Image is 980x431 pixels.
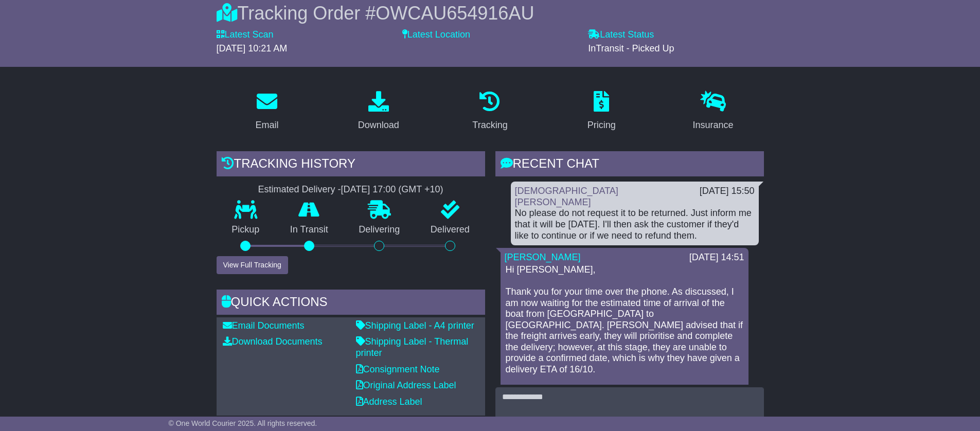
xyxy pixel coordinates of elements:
a: Shipping Label - A4 printer [356,320,474,331]
span: InTransit - Picked Up [588,43,674,53]
a: Address Label [356,397,422,407]
span: OWCAU654916AU [376,3,534,24]
div: Email [255,118,278,132]
a: [DEMOGRAPHIC_DATA][PERSON_NAME] [515,186,618,207]
div: [DATE] 17:00 (GMT +10) [341,184,443,195]
a: Email [248,87,285,136]
label: Latest Scan [217,29,274,41]
div: Insurance [693,118,734,132]
div: Tracking Order # [217,2,764,24]
a: Email Documents [223,320,305,331]
a: Insurance [686,87,740,136]
div: Pricing [587,118,616,132]
div: Download [358,118,399,132]
label: Latest Status [588,29,654,41]
a: Download Documents [223,336,323,347]
div: Quick Actions [217,290,485,317]
button: View Full Tracking [217,256,288,274]
a: [PERSON_NAME] [505,252,581,262]
a: Shipping Label - Thermal printer [356,336,469,358]
div: [DATE] 15:50 [700,186,755,197]
p: Delivered [415,224,485,236]
div: No please do not request it to be returned. Just inform me that it will be [DATE]. I'll then ask ... [515,208,755,241]
div: [DATE] 14:51 [689,252,744,263]
a: Tracking [466,87,514,136]
p: In Transit [275,224,344,236]
div: Tracking [472,118,507,132]
span: © One World Courier 2025. All rights reserved. [169,419,317,427]
label: Latest Location [402,29,470,41]
div: Estimated Delivery - [217,184,485,195]
p: Delivering [344,224,416,236]
p: Pickup [217,224,275,236]
div: Tracking history [217,151,485,179]
span: [DATE] 10:21 AM [217,43,288,53]
a: Consignment Note [356,364,440,374]
div: RECENT CHAT [495,151,764,179]
a: Pricing [581,87,622,136]
a: Download [351,87,406,136]
a: Original Address Label [356,380,456,390]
